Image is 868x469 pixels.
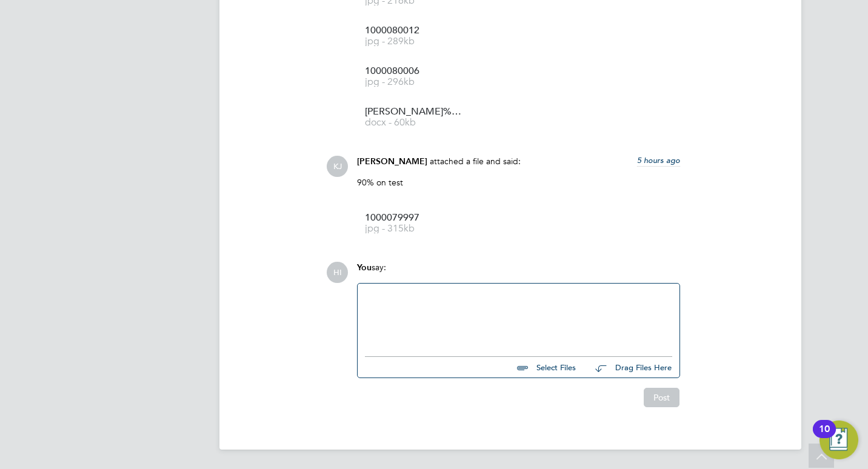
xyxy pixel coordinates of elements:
[365,224,462,233] span: jpg - 315kb
[365,107,462,127] a: [PERSON_NAME]%20Tighe docx - 60kb
[357,262,680,283] div: say:
[365,118,462,127] span: docx - 60kb
[357,177,680,188] p: 90% on test
[365,213,462,222] span: 1000079997
[365,26,462,35] span: 1000080012
[586,355,672,381] button: Drag Files Here
[637,155,680,165] span: 5 hours ago
[819,429,830,445] div: 10
[365,67,462,76] span: 1000080006
[430,156,521,167] span: attached a file and said:
[820,421,858,459] button: Open Resource Center, 10 new notifications
[365,78,462,87] span: jpg - 296kb
[327,262,348,283] span: HI
[365,107,462,116] span: [PERSON_NAME]%20Tighe
[327,156,348,177] span: KJ
[357,156,427,167] span: [PERSON_NAME]
[365,37,462,46] span: jpg - 289kb
[644,388,679,407] button: Post
[365,26,462,46] a: 1000080012 jpg - 289kb
[365,67,462,87] a: 1000080006 jpg - 296kb
[357,262,372,273] span: You
[365,213,462,233] a: 1000079997 jpg - 315kb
